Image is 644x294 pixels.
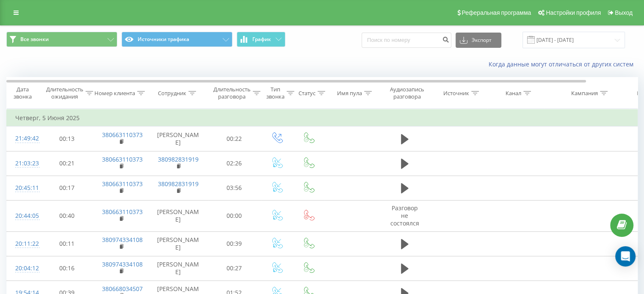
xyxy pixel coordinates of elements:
a: 380982831919 [158,180,199,188]
div: 20:04:12 [15,260,32,277]
td: 00:39 [208,231,261,256]
div: 20:11:22 [15,236,32,252]
td: 00:21 [41,151,94,176]
div: Open Intercom Messenger [615,246,636,267]
a: 380663110373 [102,131,143,139]
td: 02:26 [208,151,261,176]
td: 00:16 [41,256,94,280]
td: 03:56 [208,176,261,200]
td: 00:13 [41,126,94,151]
a: 380982831919 [158,155,199,163]
div: 21:49:42 [15,130,32,147]
span: График [252,36,271,42]
div: Номер клиента [94,90,135,97]
div: 20:44:05 [15,208,32,224]
a: 380974334108 [102,236,143,244]
td: 00:11 [41,231,94,256]
div: Дата звонка [7,86,38,100]
div: 21:03:23 [15,155,32,172]
button: Экспорт [456,33,501,48]
button: Все звонки [6,32,117,47]
span: Настройки профиля [546,9,601,16]
td: [PERSON_NAME] [149,231,208,256]
td: 00:27 [208,256,261,280]
a: 380663110373 [102,155,143,163]
a: 380663110373 [102,208,143,216]
div: Длительность ожидания [46,86,83,100]
button: График [237,32,285,47]
td: 00:00 [208,200,261,231]
div: Статус [299,90,315,97]
td: [PERSON_NAME] [149,256,208,280]
a: 380663110373 [102,180,143,188]
span: Выход [615,9,633,16]
button: Источники трафика [122,32,232,47]
a: 380974334108 [102,260,143,268]
div: Кампания [571,90,598,97]
div: Длительность разговора [213,86,251,100]
input: Поиск по номеру [362,33,451,48]
div: Источник [443,90,469,97]
span: Все звонки [20,36,49,43]
td: [PERSON_NAME] [149,200,208,231]
a: Когда данные могут отличаться от других систем [489,60,638,68]
div: Имя пула [337,90,362,97]
div: Аудиозапись разговора [387,86,428,100]
a: 380668034507 [102,285,143,293]
td: [PERSON_NAME] [149,126,208,151]
div: Сотрудник [158,90,186,97]
td: 00:40 [41,200,94,231]
span: Реферальная программа [462,9,531,16]
div: Тип звонка [266,86,285,100]
span: Разговор не состоялся [390,204,419,227]
div: Канал [506,90,521,97]
td: 00:17 [41,176,94,200]
td: 00:22 [208,126,261,151]
div: 20:45:11 [15,180,32,196]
